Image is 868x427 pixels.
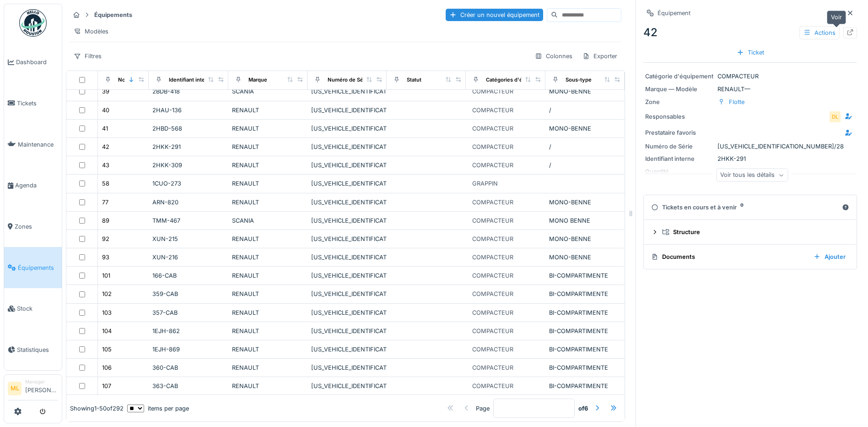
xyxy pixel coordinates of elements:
[18,140,58,149] span: Maintenance
[17,304,58,313] span: Stock
[311,124,383,133] div: [US_VEHICLE_IDENTIFICATION_NUMBER]
[472,271,513,280] div: COMPACTEUR
[645,154,714,163] div: Identifiant interne
[645,112,714,121] div: Responsables
[799,26,840,39] div: Actions
[645,85,855,93] div: RENAULT —
[549,235,621,243] div: MONO-BENNE
[549,382,621,390] div: BI-COMPARTIMENTE
[232,106,304,115] div: RENAULT
[311,253,383,262] div: [US_VEHICLE_IDENTIFICATION_NUMBER]
[716,169,788,182] div: Voir tous les détails
[472,106,513,115] div: COMPACTEUR
[102,253,109,262] div: 93
[472,142,513,151] div: COMPACTEUR
[4,288,62,329] a: Stock
[407,76,421,84] div: Statut
[102,308,112,317] div: 103
[578,404,588,413] strong: of 6
[829,110,841,123] div: DL
[645,72,714,81] div: Catégorie d'équipement
[476,404,490,413] div: Page
[4,42,62,83] a: Dashboard
[4,206,62,247] a: Zones
[152,271,224,280] div: 166-CAB
[311,271,383,280] div: [US_VEHICLE_IDENTIFICATION_NUMBER]
[17,345,58,354] span: Statistiques
[16,58,58,66] span: Dashboard
[645,85,714,93] div: Marque — Modèle
[549,271,621,280] div: BI-COMPARTIMENTE
[549,142,621,151] div: /
[152,382,224,390] div: 363-CAB
[152,327,224,335] div: 1EJH-862
[311,87,383,96] div: [US_VEHICLE_IDENTIFICATION_NUMBER]
[472,327,513,335] div: COMPACTEUR
[8,382,22,395] li: ML
[549,216,621,225] div: MONO BENNE
[472,161,513,170] div: COMPACTEUR
[232,271,304,280] div: RENAULT
[232,235,304,243] div: RENAULT
[102,327,112,335] div: 104
[232,124,304,133] div: RENAULT
[472,216,513,225] div: COMPACTEUR
[472,363,513,372] div: COMPACTEUR
[25,378,58,385] div: Manager
[645,128,714,137] div: Prestataire favoris
[645,154,855,163] div: 2HKK-291
[472,87,513,96] div: COMPACTEUR
[102,345,112,354] div: 105
[549,198,621,207] div: MONO-BENNE
[232,327,304,335] div: RENAULT
[152,290,224,298] div: 359-CAB
[311,327,383,335] div: [US_VEHICLE_IDENTIFICATION_NUMBER]
[645,142,855,151] div: [US_VEHICLE_IDENTIFICATION_NUMBER]/28
[4,329,62,371] a: Statistiques
[827,11,846,24] div: Voir
[248,76,267,84] div: Marque
[549,327,621,335] div: BI-COMPARTIMENTE
[658,9,690,17] div: Équipement
[549,161,621,170] div: /
[232,161,304,170] div: RENAULT
[472,124,513,133] div: COMPACTEUR
[4,83,62,124] a: Tickets
[152,179,224,188] div: 1CUO-273
[102,124,108,133] div: 41
[472,179,498,188] div: GRAPPIN
[549,345,621,354] div: BI-COMPARTIMENTE
[549,290,621,298] div: BI-COMPARTIMENTE
[70,25,113,38] div: Modèles
[472,198,513,207] div: COMPACTEUR
[102,271,110,280] div: 101
[18,263,58,272] span: Équipements
[232,345,304,354] div: RENAULT
[102,290,112,298] div: 102
[102,198,108,207] div: 77
[152,106,224,115] div: 2HAU-136
[549,363,621,372] div: BI-COMPARTIMENTE
[472,382,513,390] div: COMPACTEUR
[578,49,621,63] div: Exporter
[232,290,304,298] div: RENAULT
[152,345,224,354] div: 1EJH-869
[152,87,224,96] div: 2BDB-418
[8,378,58,400] a: ML Manager[PERSON_NAME]
[311,235,383,243] div: [US_VEHICLE_IDENTIFICATION_NUMBER]
[651,203,838,212] div: Tickets en cours et à venir
[232,216,304,225] div: SCANIA
[311,106,383,115] div: [US_VEHICLE_IDENTIFICATION_NUMBER]
[232,363,304,372] div: RENAULT
[647,224,853,241] summary: Structure
[4,124,62,165] a: Maintenance
[549,308,621,317] div: BI-COMPARTIMENTE
[152,198,224,207] div: ARN-820
[311,142,383,151] div: [US_VEHICLE_IDENTIFICATION_NUMBER]/28
[486,76,550,84] div: Catégories d'équipement
[311,308,383,317] div: [US_VEHICLE_IDENTIFICATION_NUMBER]
[311,216,383,225] div: [US_VEHICLE_IDENTIFICATION_NUMBER]
[232,253,304,262] div: RENAULT
[152,363,224,372] div: 360-CAB
[152,235,224,243] div: XUN-215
